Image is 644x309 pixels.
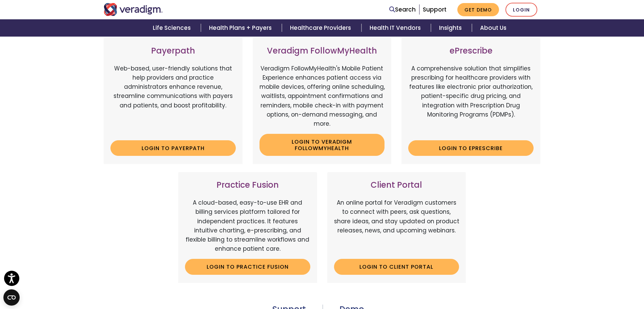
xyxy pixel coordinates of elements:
p: An online portal for Veradigm customers to connect with peers, ask questions, share ideas, and st... [334,198,459,253]
a: Support [423,5,446,14]
a: Login to Veradigm FollowMyHealth [259,134,385,156]
p: A comprehensive solution that simplifies prescribing for healthcare providers with features like ... [408,64,534,135]
button: Open CMP widget [3,289,20,306]
a: Login to Payerpath [110,140,236,156]
a: Login to ePrescribe [408,140,534,156]
img: Veradigm logo [104,3,163,16]
p: A cloud-based, easy-to-use EHR and billing services platform tailored for independent practices. ... [185,198,310,253]
h3: Veradigm FollowMyHealth [259,46,385,56]
a: Login [505,3,537,17]
a: Search [389,5,416,14]
p: Veradigm FollowMyHealth's Mobile Patient Experience enhances patient access via mobile devices, o... [259,64,385,128]
a: About Us [472,19,515,37]
p: Web-based, user-friendly solutions that help providers and practice administrators enhance revenu... [110,64,236,135]
a: Health Plans + Payers [201,19,282,37]
a: Health IT Vendors [361,19,431,37]
h3: Client Portal [334,180,459,190]
a: Life Sciences [145,19,201,37]
a: Login to Client Portal [334,259,459,274]
a: Healthcare Providers [282,19,361,37]
h3: ePrescribe [408,46,534,56]
a: Login to Practice Fusion [185,259,310,274]
h3: Practice Fusion [185,180,310,190]
a: Get Demo [457,3,499,16]
h3: Payerpath [110,46,236,56]
a: Insights [431,19,472,37]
